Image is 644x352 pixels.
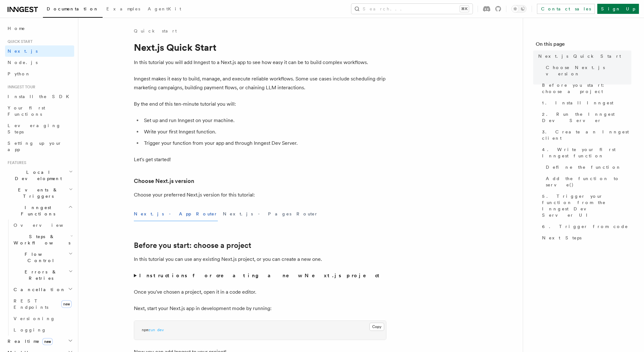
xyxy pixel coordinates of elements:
a: 4. Write your first Inngest function [540,144,631,161]
button: Toggle dark mode [511,5,527,13]
a: Versioning [11,313,74,324]
a: Next Steps [540,232,631,243]
h4: On this page [536,40,631,50]
p: Next, start your Next.js app in development mode by running: [134,304,386,313]
a: Setting up your app [5,138,74,155]
a: Next.js [5,45,74,57]
button: Copy [369,323,384,331]
a: Python [5,68,74,79]
span: Inngest Functions [5,204,68,217]
summary: Instructions for creating a new Next.js project [134,271,386,280]
span: Next Steps [542,235,581,241]
a: AgentKit [144,2,185,17]
button: Inngest Functions [5,202,74,220]
a: Next.js Quick Start [536,50,631,62]
a: Your first Functions [5,102,74,120]
a: Choose Next.js version [543,62,631,79]
a: Before you start: choose a project [540,79,631,97]
span: Documentation [47,6,99,11]
a: Node.js [5,57,74,68]
button: Cancellation [11,284,74,295]
button: Flow Control [11,249,74,266]
a: Leveraging Steps [5,120,74,138]
a: Choose Next.js version [134,177,194,185]
span: Choose Next.js version [546,64,631,77]
span: Logging [14,327,46,332]
span: Inngest tour [5,85,35,90]
span: Next.js Quick Start [538,53,621,59]
button: Steps & Workflows [11,231,74,249]
span: Home [8,25,25,32]
a: 5. Trigger your function from the Inngest Dev Server UI [540,191,631,221]
span: Events & Triggers [5,187,69,199]
h1: Next.js Quick Start [134,42,386,53]
span: npm [142,328,148,332]
span: REST Endpoints [14,298,48,310]
span: Install the SDK [8,94,73,99]
span: dev [157,328,164,332]
a: Add the function to serve() [543,173,631,191]
button: Events & Triggers [5,184,74,202]
span: Setting up your app [8,141,62,152]
span: Node.js [8,60,38,65]
button: Next.js - Pages Router [223,207,318,221]
span: Python [8,71,31,76]
span: 3. Create an Inngest client [542,129,631,141]
span: Leveraging Steps [8,123,61,134]
span: Flow Control [11,251,69,264]
span: Next.js [8,49,38,54]
kbd: ⌘K [460,6,469,12]
p: Let's get started! [134,155,386,164]
span: 5. Trigger your function from the Inngest Dev Server UI [542,193,631,218]
li: Trigger your function from your app and through Inngest Dev Server. [142,139,386,148]
p: In this tutorial you will add Inngest to a Next.js app to see how easy it can be to build complex... [134,58,386,67]
span: Add the function to serve() [546,175,631,188]
span: Before you start: choose a project [542,82,631,95]
a: 6. Trigger from code [540,221,631,232]
a: Define the function [543,161,631,173]
p: By the end of this ten-minute tutorial you will: [134,100,386,109]
p: In this tutorial you can use any existing Next.js project, or you can create a new one. [134,255,386,264]
span: run [148,328,155,332]
a: Quick start [134,28,177,34]
a: Sign Up [597,4,639,14]
a: 3. Create an Inngest client [540,126,631,144]
span: AgentKit [148,6,181,11]
a: Home [5,23,74,34]
li: Write your first Inngest function. [142,127,386,136]
span: Your first Functions [8,105,45,117]
a: Contact sales [537,4,595,14]
a: Examples [103,2,144,17]
span: 1. Install Inngest [542,100,613,106]
a: REST Endpointsnew [11,295,74,313]
p: Choose your preferred Next.js version for this tutorial: [134,191,386,199]
span: Local Development [5,169,69,182]
a: Before you start: choose a project [134,241,251,250]
span: 6. Trigger from code [542,223,628,230]
span: Examples [106,6,140,11]
span: 4. Write your first Inngest function [542,146,631,159]
button: Next.js - App Router [134,207,218,221]
a: Documentation [43,2,103,18]
span: Steps & Workflows [11,233,70,246]
span: new [42,338,53,345]
a: Install the SDK [5,91,74,102]
span: Define the function [546,164,621,170]
strong: Instructions for creating a new Next.js project [139,273,382,279]
span: Realtime [5,338,53,344]
span: Quick start [5,39,33,44]
p: Inngest makes it easy to build, manage, and execute reliable workflows. Some use cases include sc... [134,74,386,92]
button: Local Development [5,167,74,184]
span: new [61,300,72,308]
div: Inngest Functions [5,220,74,336]
span: Cancellation [11,286,66,293]
button: Search...⌘K [351,4,473,14]
button: Realtimenew [5,336,74,347]
a: Overview [11,220,74,231]
li: Set up and run Inngest on your machine. [142,116,386,125]
span: 2. Run the Inngest Dev Server [542,111,631,124]
a: 2. Run the Inngest Dev Server [540,109,631,126]
a: 1. Install Inngest [540,97,631,109]
button: Errors & Retries [11,266,74,284]
a: Logging [11,324,74,336]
